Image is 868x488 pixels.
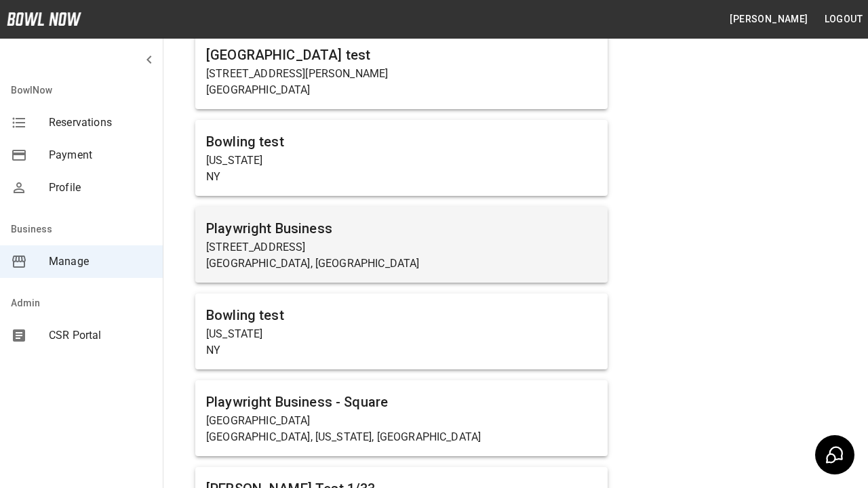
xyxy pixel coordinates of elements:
p: [STREET_ADDRESS] [206,239,597,256]
span: Manage [49,253,152,270]
h6: Playwright Business - Square [206,391,597,413]
p: [US_STATE] [206,152,597,169]
h6: Playwright Business [206,218,597,239]
button: Logout [819,7,868,32]
h6: [GEOGRAPHIC_DATA] test [206,44,597,66]
p: [GEOGRAPHIC_DATA] [206,82,597,98]
p: NY [206,342,597,359]
span: Payment [49,147,152,163]
img: logo [7,12,81,26]
p: [US_STATE] [206,326,597,342]
span: Reservations [49,115,152,131]
p: [STREET_ADDRESS][PERSON_NAME] [206,66,597,82]
p: [GEOGRAPHIC_DATA] [206,413,597,429]
span: CSR Portal [49,327,152,344]
p: [GEOGRAPHIC_DATA], [US_STATE], [GEOGRAPHIC_DATA] [206,429,597,445]
h6: Bowling test [206,304,597,326]
button: [PERSON_NAME] [724,7,813,32]
h6: Bowling test [206,131,597,152]
p: NY [206,169,597,185]
span: Profile [49,180,152,196]
p: [GEOGRAPHIC_DATA], [GEOGRAPHIC_DATA] [206,256,597,272]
